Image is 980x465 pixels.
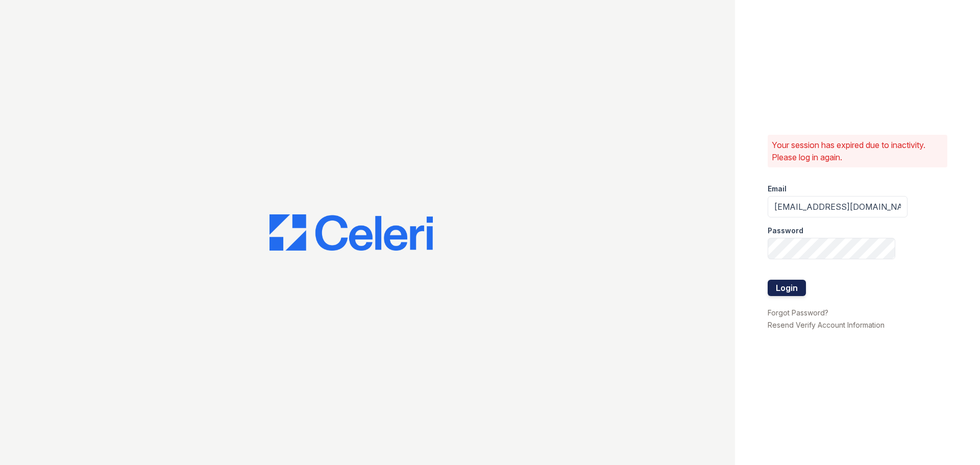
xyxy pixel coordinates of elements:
[768,184,787,194] label: Email
[768,321,885,329] a: Resend Verify Account Information
[768,280,806,296] button: Login
[269,214,433,251] img: CE_Logo_Blue-a8612792a0a2168367f1c8372b55b34899dd931a85d93a1a3d3e32e68fde9ad4.png
[772,139,943,163] p: Your session has expired due to inactivity. Please log in again.
[768,308,828,317] a: Forgot Password?
[768,226,803,236] label: Password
